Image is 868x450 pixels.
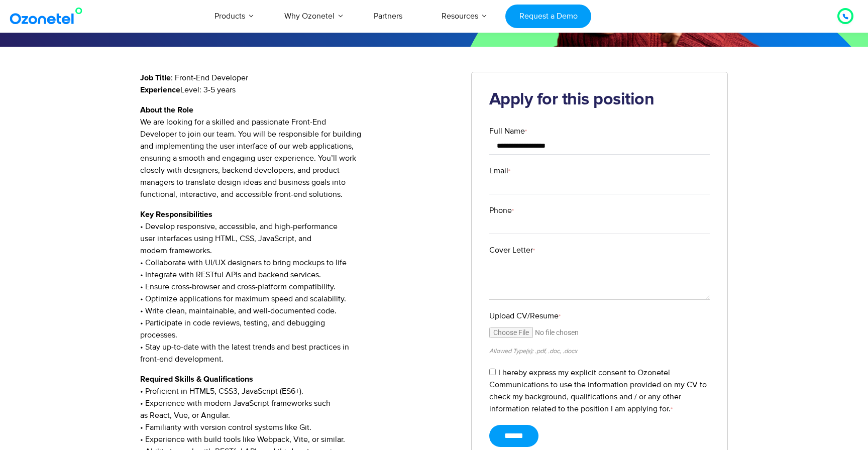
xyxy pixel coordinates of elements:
[489,90,710,110] h2: Apply for this position
[505,5,591,28] a: Request a Demo
[489,244,710,256] label: Cover Letter
[489,347,577,355] small: Allowed Type(s): .pdf, .doc, .docx
[140,106,193,114] strong: About the Role
[489,368,707,414] label: I hereby express my explicit consent to Ozonetel Communications to use the information provided o...
[140,104,456,200] p: We are looking for a skilled and passionate Front-End Developer to join our team. You will be res...
[140,208,456,365] p: • Develop responsive, accessible, and high-performance user interfaces using HTML, CSS, JavaScrip...
[140,72,456,96] p: : Front-End Developer Level: 3-5 years
[140,86,180,94] strong: Experience
[489,125,710,137] label: Full Name
[489,204,710,216] label: Phone
[140,210,212,218] strong: Key Responsibilities
[489,310,710,322] label: Upload CV/Resume
[489,165,710,177] label: Email
[140,375,253,383] strong: Required Skills & Qualifications
[140,74,171,82] strong: Job Title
